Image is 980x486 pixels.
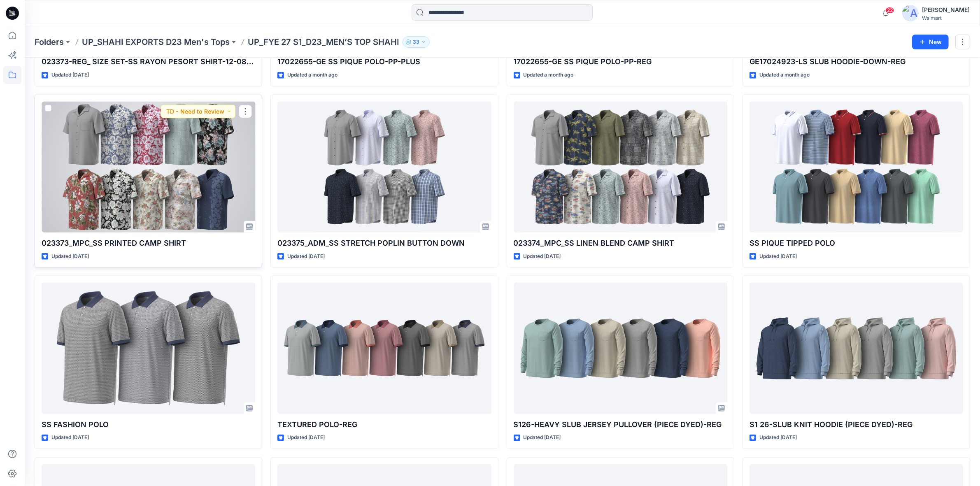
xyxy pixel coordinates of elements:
[750,237,963,249] p: SS PIQUE TIPPED POLO
[277,283,491,414] a: TEXTURED POLO-REG
[42,237,255,249] p: 023373_MPC_SS PRINTED CAMP SHIRT
[750,56,963,67] p: GE17024923-LS SLUB HOODIE-DOWN-REG
[287,252,325,261] p: Updated [DATE]
[524,252,561,261] p: Updated [DATE]
[759,433,797,442] p: Updated [DATE]
[277,237,491,249] p: 023375_ADM_SS STRETCH POPLIN BUTTON DOWN
[42,102,255,233] a: 023373_MPC_SS PRINTED CAMP SHIRT
[514,419,727,430] p: S126-HEAVY SLUB JERSEY PULLOVER (PIECE DYED)-REG
[287,71,338,79] p: Updated a month ago
[277,56,491,67] p: 17022655-GE SS PIQUE POLO-PP-PLUS
[922,15,970,21] div: Walmart
[248,36,399,48] p: UP_FYE 27 S1_D23_MEN’S TOP SHAHI
[514,56,727,67] p: 17022655-GE SS PIQUE POLO-PP-REG
[42,283,255,414] a: SS FASHION POLO
[514,237,727,249] p: 023374_MPC_SS LINEN BLEND CAMP SHIRT
[759,252,797,261] p: Updated [DATE]
[403,36,430,48] button: 33
[42,56,255,67] p: 023373-REG_ SIZE SET-SS RAYON PESORT SHIRT-12-08-25
[885,7,894,14] span: 22
[51,433,89,442] p: Updated [DATE]
[750,102,963,233] a: SS PIQUE TIPPED POLO
[42,419,255,430] p: SS FASHION POLO
[750,419,963,430] p: S1 26-SLUB KNIT HOODIE (PIECE DYED)-REG
[902,5,919,21] img: avatar
[82,36,230,48] a: UP_SHAHI EXPORTS D23 Men's Tops
[287,433,325,442] p: Updated [DATE]
[51,71,89,79] p: Updated [DATE]
[413,37,419,47] p: 33
[277,102,491,233] a: 023375_ADM_SS STRETCH POPLIN BUTTON DOWN
[912,35,949,49] button: New
[35,36,64,48] a: Folders
[524,433,561,442] p: Updated [DATE]
[524,71,574,79] p: Updated a month ago
[514,283,727,414] a: S126-HEAVY SLUB JERSEY PULLOVER (PIECE DYED)-REG
[759,71,810,79] p: Updated a month ago
[750,283,963,414] a: S1 26-SLUB KNIT HOODIE (PIECE DYED)-REG
[922,5,970,15] div: [PERSON_NAME]
[514,102,727,233] a: 023374_MPC_SS LINEN BLEND CAMP SHIRT
[277,419,491,430] p: TEXTURED POLO-REG
[51,252,89,261] p: Updated [DATE]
